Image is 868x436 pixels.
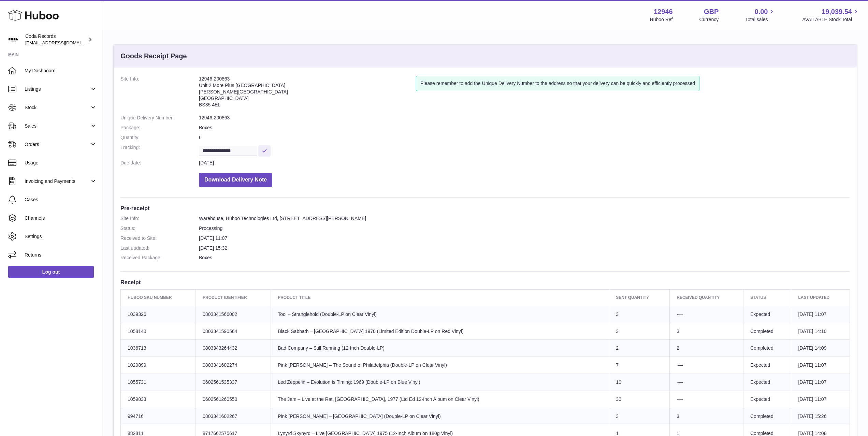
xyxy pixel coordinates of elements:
[8,34,18,45] img: haz@pcatmedia.com
[670,323,743,340] td: 3
[745,7,776,23] a: 0.00 Total sales
[743,306,791,323] td: Expected
[743,357,791,374] td: Expected
[120,235,199,242] dt: Received to Site:
[121,306,196,323] td: 1039326
[120,204,850,212] h3: Pre-receipt
[196,306,271,323] td: 0803341566002
[743,374,791,391] td: Expected
[791,290,850,306] th: Last updated
[670,306,743,323] td: -—
[271,323,609,340] td: Black Sabbath – [GEOGRAPHIC_DATA] 1970 (Limited Edition Double-LP on Red Vinyl)
[802,7,860,23] a: 19,039.54 AVAILABLE Stock Total
[670,290,743,306] th: Received Quantity
[743,408,791,425] td: Completed
[654,7,673,16] strong: 12946
[121,391,196,408] td: 1059833
[196,391,271,408] td: 0602561260550
[199,76,416,111] address: 12946-200863 Unit 2 More Plus [GEOGRAPHIC_DATA] [PERSON_NAME][GEOGRAPHIC_DATA] [GEOGRAPHIC_DATA] ...
[791,340,850,357] td: [DATE] 14:09
[199,215,850,222] dd: Warehouse, Huboo Technologies Ltd, [STREET_ADDRESS][PERSON_NAME]
[271,340,609,357] td: Bad Company – Still Running (12-Inch Double-LP)
[609,391,670,408] td: 30
[791,374,850,391] td: [DATE] 11:07
[271,290,609,306] th: Product title
[199,160,850,166] dd: [DATE]
[120,245,199,251] dt: Last updated:
[670,408,743,425] td: 3
[199,245,850,251] dd: [DATE] 15:32
[196,408,271,425] td: 0803341602267
[199,173,272,187] button: Download Delivery Note
[199,115,850,121] dd: 12946-200863
[25,123,90,129] span: Sales
[743,323,791,340] td: Completed
[650,16,673,23] div: Huboo Ref
[25,141,90,148] span: Orders
[791,408,850,425] td: [DATE] 15:26
[25,68,97,74] span: My Dashboard
[25,233,97,240] span: Settings
[196,323,271,340] td: 0803341590564
[743,290,791,306] th: Status
[120,52,187,61] h3: Goods Receipt Page
[271,306,609,323] td: Tool – Stranglehold (Double-LP on Clear Vinyl)
[791,306,850,323] td: [DATE] 11:07
[120,255,199,261] dt: Received Package:
[670,340,743,357] td: 2
[609,323,670,340] td: 3
[199,225,850,232] dd: Processing
[25,215,97,221] span: Channels
[120,115,199,121] dt: Unique Delivery Number:
[199,125,850,131] dd: Boxes
[120,125,199,131] dt: Package:
[743,391,791,408] td: Expected
[271,374,609,391] td: Led Zeppelin – Evolution Is Timing: 1969 (Double-LP on Blue Vinyl)
[743,340,791,357] td: Completed
[8,266,94,278] a: Log out
[609,290,670,306] th: Sent Quantity
[25,252,97,258] span: Returns
[791,323,850,340] td: [DATE] 14:10
[120,215,199,222] dt: Site Info:
[609,374,670,391] td: 10
[609,340,670,357] td: 2
[196,340,271,357] td: 0803343264432
[120,76,199,111] dt: Site Info:
[25,178,90,185] span: Invoicing and Payments
[121,290,196,306] th: Huboo SKU Number
[791,391,850,408] td: [DATE] 11:07
[121,323,196,340] td: 1058140
[745,16,776,23] span: Total sales
[791,357,850,374] td: [DATE] 11:07
[199,235,850,242] dd: [DATE] 11:07
[609,408,670,425] td: 3
[196,357,271,374] td: 0803341602274
[120,144,199,156] dt: Tracking:
[704,7,719,16] strong: GBP
[120,225,199,232] dt: Status:
[25,40,100,45] span: [EMAIL_ADDRESS][DOMAIN_NAME]
[670,374,743,391] td: -—
[699,16,719,23] div: Currency
[25,86,90,92] span: Listings
[120,134,199,141] dt: Quantity:
[25,160,97,166] span: Usage
[25,33,87,46] div: Coda Records
[199,255,850,261] dd: Boxes
[670,391,743,408] td: -—
[271,357,609,374] td: Pink [PERSON_NAME] – The Sound of Philadelphia (Double-LP on Clear Vinyl)
[416,76,699,91] div: Please remember to add the Unique Delivery Number to the address so that your delivery can be qui...
[120,160,199,166] dt: Due date:
[670,357,743,374] td: -—
[196,374,271,391] td: 0602561535337
[802,16,860,23] span: AVAILABLE Stock Total
[121,408,196,425] td: 994716
[25,104,90,111] span: Stock
[755,7,768,16] span: 0.00
[120,278,850,286] h3: Receipt
[25,197,97,203] span: Cases
[609,306,670,323] td: 3
[121,340,196,357] td: 1036713
[271,391,609,408] td: The Jam – Live at the Rat, [GEOGRAPHIC_DATA], 1977 (Ltd Ed 12-Inch Album on Clear Vinyl)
